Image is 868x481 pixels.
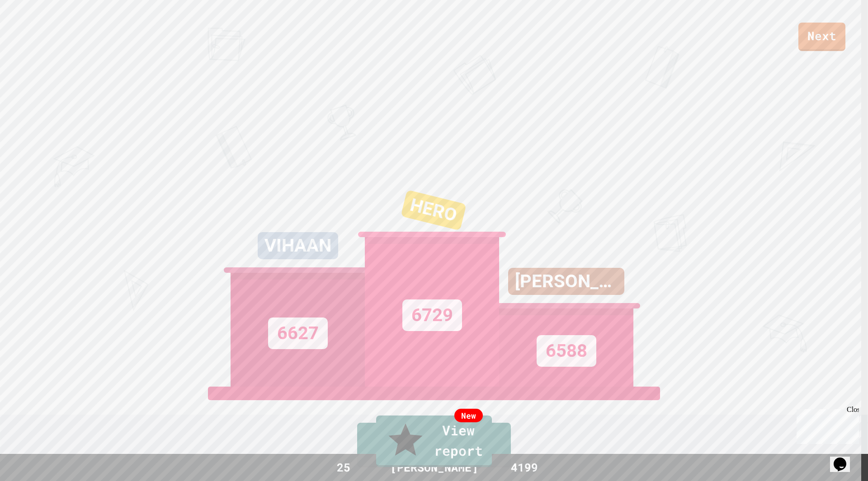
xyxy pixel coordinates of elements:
iframe: chat widget [830,445,859,472]
div: 6729 [402,299,462,331]
div: Chat with us now!Close [4,4,62,57]
a: Next [798,23,845,51]
div: 6627 [268,318,328,349]
iframe: chat widget [793,406,859,444]
a: View report [376,416,492,467]
div: [PERSON_NAME] [508,268,624,295]
div: HERO [401,190,466,231]
div: 6588 [537,335,596,367]
div: VIHAAN [258,232,338,259]
div: New [454,409,483,422]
